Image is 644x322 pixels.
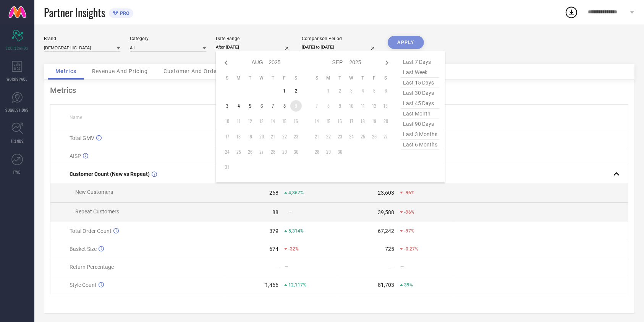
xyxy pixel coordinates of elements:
[302,36,378,41] div: Comparison Period
[380,75,392,81] th: Saturday
[323,115,334,127] td: Mon Sep 15 2025
[279,115,290,127] td: Fri Aug 15 2025
[290,75,302,81] th: Saturday
[269,228,278,234] div: 379
[275,264,279,270] div: —
[75,208,119,215] span: Repeat Customers
[288,190,304,195] span: 4,367%
[70,228,112,234] span: Total Order Count
[70,282,97,288] span: Style Count
[346,115,357,127] td: Wed Sep 17 2025
[369,115,380,127] td: Fri Sep 19 2025
[244,75,256,81] th: Tuesday
[163,68,222,74] span: Customer And Orders
[285,264,339,270] div: —
[401,129,439,140] span: last 3 months
[565,5,578,19] div: Open download list
[378,282,394,288] div: 81,703
[267,100,279,112] td: Thu Aug 07 2025
[346,75,357,81] th: Wednesday
[288,210,292,215] span: —
[323,75,334,81] th: Monday
[70,135,94,141] span: Total GMV
[334,131,346,142] td: Tue Sep 23 2025
[346,100,357,112] td: Wed Sep 10 2025
[401,140,439,150] span: last 6 months
[290,115,302,127] td: Sat Aug 16 2025
[70,264,114,270] span: Return Percentage
[44,36,120,41] div: Brand
[233,75,244,81] th: Monday
[378,228,394,234] div: 67,242
[267,131,279,142] td: Thu Aug 21 2025
[302,43,378,51] input: Select comparison period
[70,246,97,252] span: Basket Size
[244,146,256,158] td: Tue Aug 26 2025
[323,131,334,142] td: Mon Sep 22 2025
[14,169,21,175] span: FWD
[269,190,278,196] div: 268
[222,131,233,142] td: Sun Aug 17 2025
[323,100,334,112] td: Mon Sep 08 2025
[70,171,150,177] span: Customer Count (New vs Repeat)
[346,85,357,96] td: Wed Sep 03 2025
[357,75,369,81] th: Thursday
[401,109,439,119] span: last month
[357,85,369,96] td: Thu Sep 04 2025
[216,36,292,41] div: Date Range
[279,131,290,142] td: Fri Aug 22 2025
[334,115,346,127] td: Tue Sep 16 2025
[346,131,357,142] td: Wed Sep 24 2025
[70,153,81,159] span: AISP
[279,75,290,81] th: Friday
[290,146,302,158] td: Sat Aug 30 2025
[401,88,439,98] span: last 30 days
[311,75,323,81] th: Sunday
[378,209,394,215] div: 39,588
[288,246,299,252] span: -32%
[244,131,256,142] td: Tue Aug 19 2025
[357,100,369,112] td: Thu Sep 11 2025
[369,131,380,142] td: Fri Sep 26 2025
[401,78,439,88] span: last 15 days
[357,115,369,127] td: Thu Sep 18 2025
[380,131,392,142] td: Sat Sep 27 2025
[265,282,278,288] div: 1,466
[404,190,414,195] span: -96%
[222,146,233,158] td: Sun Aug 24 2025
[404,246,418,252] span: -0.27%
[269,246,278,252] div: 674
[404,210,414,215] span: -96%
[55,68,76,74] span: Metrics
[75,189,113,195] span: New Customers
[216,43,292,51] input: Select date range
[311,115,323,127] td: Sun Sep 14 2025
[279,100,290,112] td: Fri Aug 08 2025
[244,115,256,127] td: Tue Aug 12 2025
[401,57,439,67] span: last 7 days
[369,100,380,112] td: Fri Sep 12 2025
[334,146,346,158] td: Tue Sep 30 2025
[279,85,290,96] td: Fri Aug 01 2025
[311,100,323,112] td: Sun Sep 07 2025
[256,131,267,142] td: Wed Aug 20 2025
[44,5,105,20] span: Partner Insights
[334,85,346,96] td: Tue Sep 02 2025
[369,75,380,81] th: Friday
[7,76,28,82] span: WORKSPACE
[92,68,148,74] span: Revenue And Pricing
[256,75,267,81] th: Wednesday
[290,85,302,96] td: Sat Aug 02 2025
[380,85,392,96] td: Sat Sep 06 2025
[130,36,206,41] div: Category
[70,115,82,120] span: Name
[6,45,29,51] span: SCORECARDS
[404,282,413,288] span: 39%
[290,100,302,112] td: Sat Aug 09 2025
[380,100,392,112] td: Sat Sep 13 2025
[401,98,439,109] span: last 45 days
[404,228,414,234] span: -97%
[288,282,306,288] span: 12,117%
[256,100,267,112] td: Wed Aug 06 2025
[290,131,302,142] td: Sat Aug 23 2025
